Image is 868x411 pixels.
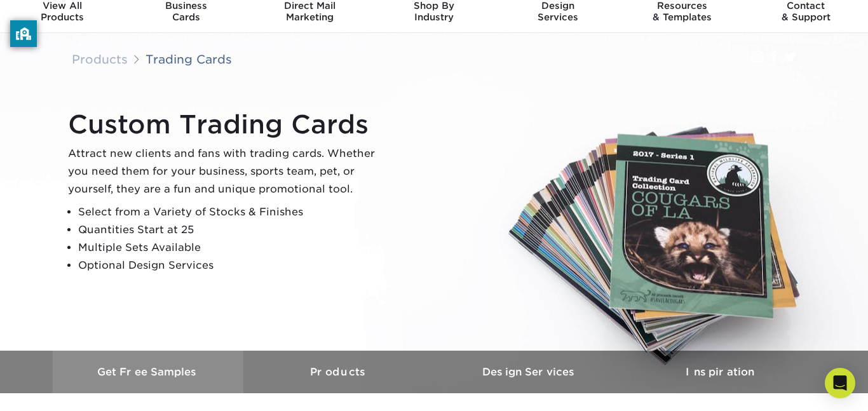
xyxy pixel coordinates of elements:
[53,366,243,378] h3: Get Free Samples
[625,366,815,378] h3: Inspiration
[434,351,625,393] a: Design Services
[78,257,386,274] li: Optional Design Services
[72,52,128,66] a: Products
[825,368,855,398] div: Open Intercom Messenger
[68,145,386,198] p: Attract new clients and fans with trading cards. Whether you need them for your business, sports ...
[434,366,625,378] h3: Design Services
[146,52,232,66] a: Trading Cards
[243,351,434,393] a: Products
[68,109,386,140] h1: Custom Trading Cards
[625,351,815,393] a: Inspiration
[78,239,386,257] li: Multiple Sets Available
[53,351,243,393] a: Get Free Samples
[78,203,386,221] li: Select from a Variety of Stocks & Finishes
[10,20,37,47] button: privacy banner
[243,366,434,378] h3: Products
[78,221,386,239] li: Quantities Start at 25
